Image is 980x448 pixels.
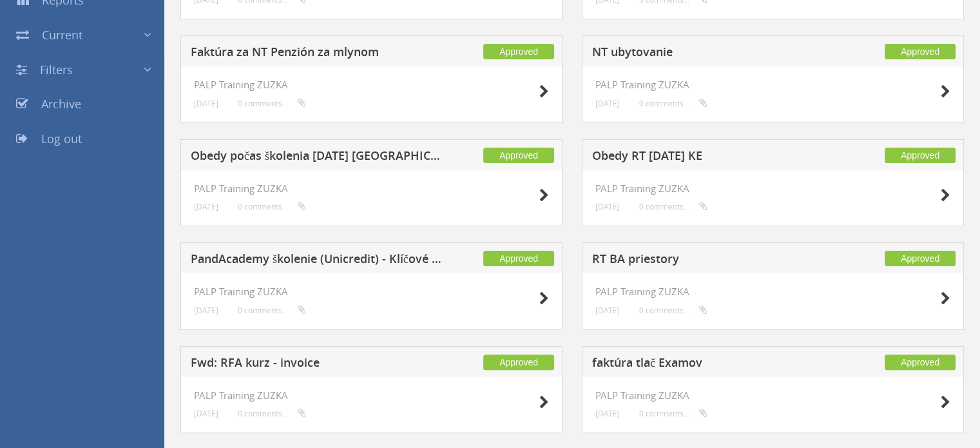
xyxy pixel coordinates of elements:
h5: Fwd: RFA kurz - invoice [191,356,444,373]
h4: PALP Training ZUZKA [194,390,549,401]
small: [DATE] [595,202,620,211]
small: 0 comments... [238,306,306,315]
span: Approved [885,251,956,266]
small: 0 comments... [238,202,306,211]
small: 0 comments... [639,409,707,418]
small: 0 comments... [238,409,306,418]
h5: faktúra tlač Examov [592,356,845,373]
span: Log out [41,131,82,146]
span: Approved [483,148,554,163]
small: 0 comments... [639,99,707,108]
span: Filters [40,62,73,77]
small: [DATE] [194,99,218,108]
span: Approved [483,251,554,266]
small: [DATE] [595,409,620,418]
small: [DATE] [595,99,620,108]
span: Approved [483,44,554,59]
h5: NT ubytovanie [592,46,845,62]
small: [DATE] [194,202,218,211]
h4: PALP Training ZUZKA [194,183,549,194]
small: 0 comments... [639,306,707,315]
span: Current [42,27,82,43]
h4: PALP Training ZUZKA [194,286,549,297]
h5: PandAcademy školenie (Unicredit) - Klíčové manažerské zručnosti [191,253,444,269]
h5: RT BA priestory [592,253,845,269]
small: [DATE] [194,306,218,315]
h4: PALP Training ZUZKA [595,286,950,297]
h4: PALP Training ZUZKA [595,390,950,401]
h5: Obedy RT [DATE] KE [592,150,845,166]
h5: Faktúra za NT Penzión za mlynom [191,46,444,62]
small: [DATE] [194,409,218,418]
h4: PALP Training ZUZKA [595,79,950,90]
small: 0 comments... [639,202,707,211]
small: 0 comments... [238,99,306,108]
h4: PALP Training ZUZKA [595,183,950,194]
span: Archive [41,96,81,112]
h4: PALP Training ZUZKA [194,79,549,90]
small: [DATE] [595,306,620,315]
span: Approved [483,355,554,370]
span: Approved [885,148,956,163]
h5: Obedy počas školenia [DATE] [GEOGRAPHIC_DATA] [191,150,444,166]
span: Approved [885,44,956,59]
span: Approved [885,355,956,370]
